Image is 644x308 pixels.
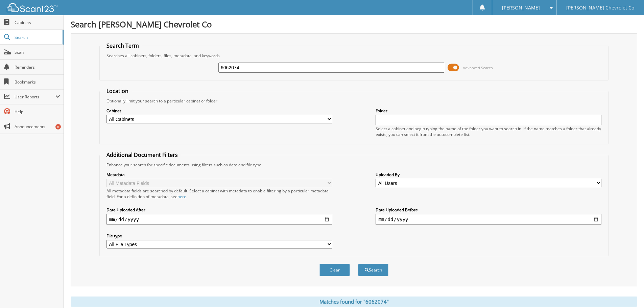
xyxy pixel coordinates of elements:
div: All metadata fields are searched by default. Select a cabinet with metadata to enable filtering b... [106,188,332,199]
input: end [376,214,601,225]
div: Searches all cabinets, folders, files, metadata, and keywords [103,53,605,58]
button: Clear [319,264,350,276]
span: Scan [15,49,60,55]
span: Cabinets [15,20,60,25]
a: here [177,194,186,199]
div: Optionally limit your search to a particular cabinet or folder [103,98,605,104]
img: scan123-logo-white.svg [7,3,57,12]
div: Matches found for "6062074" [71,297,637,307]
input: start [106,214,332,225]
label: File type [106,233,332,239]
span: Announcements [15,124,60,129]
legend: Search Term [103,42,142,49]
legend: Additional Document Filters [103,151,181,159]
label: Cabinet [106,108,332,114]
span: [PERSON_NAME] [502,6,540,10]
label: Uploaded By [376,172,601,177]
h1: Search [PERSON_NAME] Chevrolet Co [71,19,637,30]
div: Enhance your search for specific documents using filters such as date and file type. [103,162,605,168]
div: 8 [55,124,61,129]
button: Search [358,264,388,276]
div: Select a cabinet and begin typing the name of the folder you want to search in. If the name match... [376,126,601,137]
label: Metadata [106,172,332,177]
span: [PERSON_NAME] Chevrolet Co [566,6,634,10]
label: Date Uploaded Before [376,207,601,213]
span: Help [15,109,60,115]
label: Date Uploaded After [106,207,332,213]
span: Search [15,34,59,40]
span: User Reports [15,94,55,100]
label: Folder [376,108,601,114]
legend: Location [103,87,132,95]
span: Bookmarks [15,79,60,85]
span: Advanced Search [463,65,493,70]
span: Reminders [15,64,60,70]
